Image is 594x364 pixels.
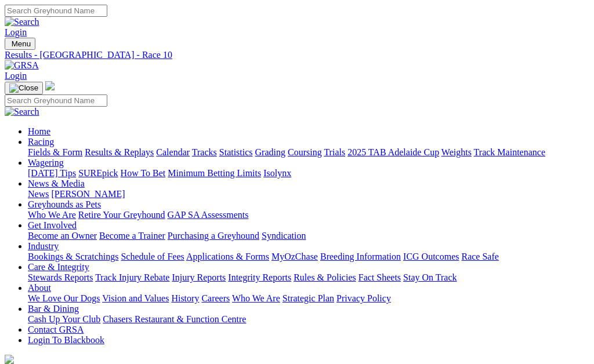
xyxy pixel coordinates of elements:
[28,272,93,282] a: Stewards Reports
[95,272,169,282] a: Track Injury Rebate
[262,231,306,241] a: Syndication
[228,272,291,282] a: Integrity Reports
[28,293,100,303] a: We Love Our Dogs
[28,137,54,147] a: Racing
[28,210,589,220] div: Greyhounds as Pets
[172,272,226,282] a: Injury Reports
[9,83,38,93] img: Close
[474,147,545,157] a: Track Maintenance
[5,355,14,364] img: logo-grsa-white.png
[121,168,166,178] a: How To Bet
[324,147,345,157] a: Trials
[288,147,322,157] a: Coursing
[28,241,59,251] a: Industry
[403,252,459,261] a: ICG Outcomes
[103,314,246,324] a: Chasers Restaurant & Function Centre
[28,168,76,178] a: [DATE] Tips
[28,199,101,209] a: Greyhounds as Pets
[5,71,27,81] a: Login
[28,189,49,199] a: News
[28,314,589,325] div: Bar & Dining
[403,272,457,282] a: Stay On Track
[5,50,589,60] a: Results - [GEOGRAPHIC_DATA] - Race 10
[85,147,154,157] a: Results & Replays
[12,39,31,48] span: Menu
[263,168,291,178] a: Isolynx
[358,272,401,282] a: Fact Sheets
[282,293,334,303] a: Strategic Plan
[5,82,43,94] button: Toggle navigation
[5,38,35,50] button: Toggle navigation
[78,168,118,178] a: SUREpick
[51,189,125,199] a: [PERSON_NAME]
[192,147,217,157] a: Tracks
[28,210,76,220] a: Who We Are
[28,158,64,168] a: Wagering
[5,5,107,17] input: Search
[28,147,589,158] div: Racing
[102,293,169,303] a: Vision and Values
[320,252,401,261] a: Breeding Information
[28,314,100,324] a: Cash Up Your Club
[5,17,39,27] img: Search
[156,147,190,157] a: Calendar
[168,210,249,220] a: GAP SA Assessments
[28,325,84,334] a: Contact GRSA
[28,126,50,136] a: Home
[28,231,97,241] a: Become an Owner
[28,262,89,272] a: Care & Integrity
[121,252,184,261] a: Schedule of Fees
[28,283,51,293] a: About
[347,147,439,157] a: 2025 TAB Adelaide Cup
[28,220,77,230] a: Get Involved
[28,304,79,314] a: Bar & Dining
[28,168,589,179] div: Wagering
[28,252,589,262] div: Industry
[78,210,165,220] a: Retire Your Greyhound
[271,252,318,261] a: MyOzChase
[28,293,589,304] div: About
[28,272,589,283] div: Care & Integrity
[171,293,199,303] a: History
[28,335,104,345] a: Login To Blackbook
[5,107,39,117] img: Search
[99,231,165,241] a: Become a Trainer
[294,272,356,282] a: Rules & Policies
[186,252,269,261] a: Applications & Forms
[5,60,39,71] img: GRSA
[232,293,280,303] a: Who We Are
[441,147,472,157] a: Weights
[28,231,589,241] div: Get Involved
[28,252,118,261] a: Bookings & Scratchings
[336,293,391,303] a: Privacy Policy
[201,293,230,303] a: Careers
[255,147,285,157] a: Grading
[5,94,107,107] input: Search
[168,231,259,241] a: Purchasing a Greyhound
[45,81,55,90] img: logo-grsa-white.png
[461,252,498,261] a: Race Safe
[28,189,589,199] div: News & Media
[28,147,82,157] a: Fields & Form
[28,179,85,188] a: News & Media
[168,168,261,178] a: Minimum Betting Limits
[219,147,253,157] a: Statistics
[5,27,27,37] a: Login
